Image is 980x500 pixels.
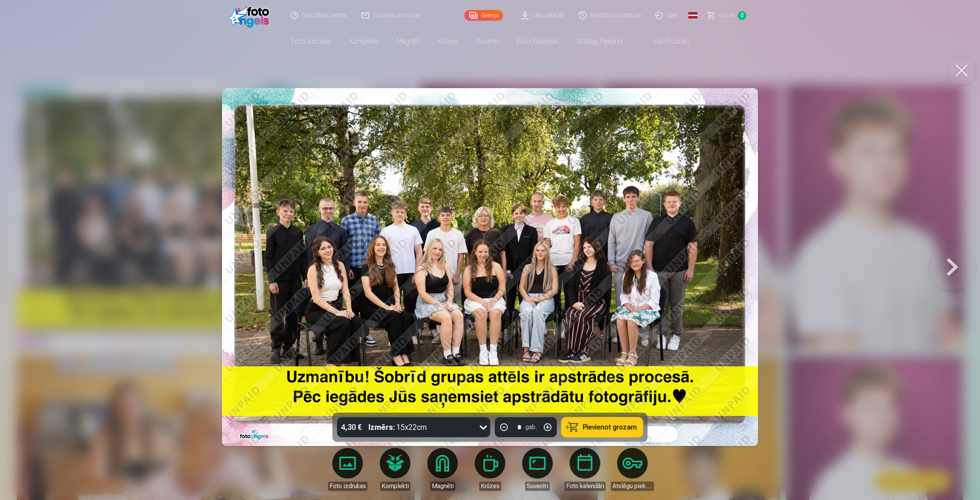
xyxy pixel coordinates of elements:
img: /fa1 [229,3,273,28]
a: Visi produkti [632,31,698,52]
div: Komplekti [380,482,410,491]
div: Magnēti [430,482,455,491]
a: Komplekti [340,31,387,52]
div: 4,30 € [337,417,366,437]
a: Atslēgu piekariņi [568,31,632,52]
a: Magnēti [421,448,464,491]
a: Foto izdrukas [326,448,369,491]
a: Galerija [464,10,503,21]
button: Pievienot grozam [562,417,643,437]
a: Suvenīri [516,448,559,491]
a: Foto izdrukas [282,31,340,52]
a: Foto kalendāri [563,448,606,491]
a: Magnēti [387,31,429,52]
span: Grozs [719,11,735,20]
div: Foto izdrukas [328,482,367,491]
div: 15x22cm [369,417,427,437]
a: Atslēgu piekariņi [611,448,654,491]
a: Krūzes [429,31,467,52]
a: Foto kalendāri [508,31,568,52]
strong: Izmērs : [369,422,395,433]
div: Atslēgu piekariņi [611,482,654,491]
div: Foto kalendāri [565,482,606,491]
div: Krūzes [479,482,501,491]
div: gab. [526,423,537,432]
a: Komplekti [374,448,416,491]
span: 0 [738,11,746,20]
span: Pievienot grozam [583,424,637,431]
div: Suvenīri [525,482,550,491]
a: Suvenīri [467,31,508,52]
a: Krūzes [469,448,511,491]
